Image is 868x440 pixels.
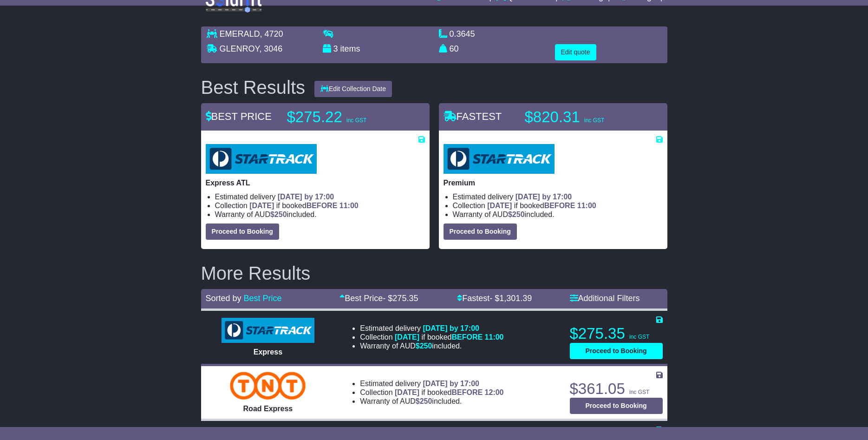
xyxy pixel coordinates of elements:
span: inc GST [629,334,649,340]
a: Additional Filters [570,294,640,303]
li: Estimated delivery [215,192,425,201]
a: Fastest- $1,301.39 [457,294,532,303]
h2: More Results [201,263,667,283]
span: inc GST [629,389,649,395]
span: $ [508,210,525,218]
span: , 3046 [259,44,282,53]
span: BEFORE [544,202,575,210]
span: 250 [420,342,432,350]
button: Proceed to Booking [206,223,279,240]
button: Edit quote [555,44,596,60]
li: Collection [215,201,425,210]
span: [DATE] [487,202,512,210]
span: [DATE] [395,388,419,396]
span: $ [270,210,287,218]
span: 0.3645 [450,29,475,39]
li: Collection [453,201,663,210]
button: Proceed to Booking [444,223,517,240]
span: if booked [249,202,358,210]
li: Estimated delivery [453,192,663,201]
span: GLENROY [220,44,260,53]
button: Edit Collection Date [314,81,392,97]
span: 250 [512,210,525,218]
li: Collection [360,388,503,397]
span: 250 [274,210,287,218]
img: TNT Domestic: Road Express [230,372,306,400]
span: 12:00 [485,388,504,396]
span: 11:00 [339,202,359,210]
p: $275.35 [570,324,663,343]
span: BEFORE [451,333,483,341]
span: $ [416,397,432,405]
p: $275.22 [287,108,403,126]
span: 11:00 [485,333,504,341]
li: Estimated delivery [360,379,503,388]
button: Proceed to Booking [570,343,663,359]
span: [DATE] [395,333,419,341]
li: Warranty of AUD included. [360,397,503,406]
span: [DATE] by 17:00 [278,193,334,201]
img: StarTrack: Express ATL [206,144,317,174]
span: BEFORE [307,202,338,210]
a: Best Price- $275.35 [339,294,418,303]
li: Warranty of AUD included. [360,341,503,350]
li: Collection [360,333,503,341]
span: - $ [489,294,532,303]
span: 11:00 [577,202,596,210]
span: 1,301.39 [499,294,532,303]
p: Premium [444,178,663,187]
img: StarTrack: Premium [444,144,555,174]
span: EMERALD [220,29,260,39]
span: [DATE] by 17:00 [423,380,479,387]
span: Express [254,348,282,356]
li: Warranty of AUD included. [453,210,663,219]
span: 60 [450,44,459,53]
span: BEST PRICE [206,111,272,122]
span: FASTEST [444,111,502,122]
button: Proceed to Booking [570,398,663,414]
li: Estimated delivery [360,324,503,333]
p: $820.31 [525,108,641,126]
span: inc GST [584,117,604,124]
span: , 4720 [260,29,283,39]
span: [DATE] [249,202,274,210]
span: items [340,44,360,53]
p: Express ATL [206,178,425,187]
span: 250 [420,397,432,405]
span: BEFORE [451,388,483,396]
div: Best Results [196,77,310,98]
span: - $ [383,294,418,303]
span: if booked [395,333,503,341]
span: inc GST [346,117,366,124]
span: Sorted by [206,294,241,303]
li: Warranty of AUD included. [215,210,425,219]
img: StarTrack: Express [222,318,314,343]
span: 3 [333,44,338,53]
span: Road Express [243,405,293,413]
span: $ [416,342,432,350]
a: Best Price [244,294,282,303]
span: [DATE] by 17:00 [516,193,572,201]
p: $361.05 [570,380,663,398]
span: if booked [487,202,596,210]
span: 275.35 [392,294,418,303]
span: if booked [395,388,503,396]
span: [DATE] by 17:00 [423,324,479,332]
